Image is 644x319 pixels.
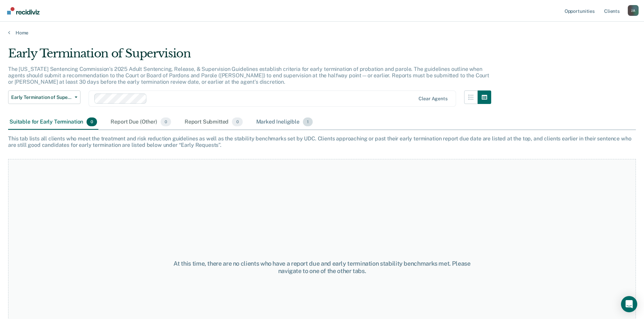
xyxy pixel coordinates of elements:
div: Marked Ineligible1 [255,115,314,130]
a: Home [8,30,636,36]
button: Early Termination of Supervision [8,90,80,104]
div: This tab lists all clients who meet the treatment and risk reduction guidelines as well as the st... [8,135,636,148]
span: 0 [87,117,97,126]
div: At this time, there are no clients who have a report due and early termination stability benchmar... [165,260,479,274]
span: Early Termination of Supervision [11,95,72,100]
div: Clear agents [419,96,447,102]
div: Suitable for Early Termination0 [8,115,98,130]
button: Profile dropdown button [628,5,639,16]
p: The [US_STATE] Sentencing Commission’s 2025 Adult Sentencing, Release, & Supervision Guidelines e... [8,66,489,85]
span: 1 [303,117,313,126]
span: 0 [161,117,171,126]
img: Recidiviz [7,7,40,15]
div: J A [628,5,639,16]
div: Report Submitted0 [183,115,244,130]
div: Early Termination of Supervision [8,47,491,66]
span: 0 [232,117,242,126]
div: Report Due (Other)0 [109,115,172,130]
div: Open Intercom Messenger [621,296,637,312]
